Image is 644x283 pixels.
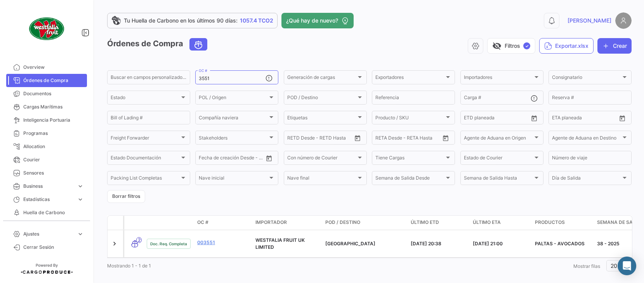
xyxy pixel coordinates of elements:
span: Generación de cargas [287,76,356,81]
button: Open calendar [528,112,540,124]
span: 1057.4 TCO2 [240,17,273,24]
datatable-header-cell: Importador [252,216,322,230]
span: Órdenes de Compra [23,77,84,84]
span: Semana de Salida Hasta [464,176,533,182]
a: Cargas Marítimas [6,100,87,114]
img: client-50.png [27,9,66,48]
span: Mostrar filas [573,263,600,269]
input: Desde [287,136,301,141]
button: Open calendar [263,152,275,164]
span: Tiene Cargas [375,156,444,162]
span: POL / Origen [199,96,268,101]
a: Documentos [6,87,87,100]
span: Compañía naviera [199,116,268,122]
span: Estado Documentación [111,156,180,162]
span: Semana de Salida Desde [375,176,444,182]
a: 003551 [197,239,249,246]
span: Overview [23,64,84,71]
span: Importadores [464,76,533,81]
span: WESTFALIA FRUIT UK LIMITED [255,237,305,250]
span: Nave final [287,176,356,182]
datatable-header-cell: Productos [532,216,594,230]
span: expand_more [77,231,84,238]
span: Cargas Marítimas [23,103,84,110]
span: Sensores [23,169,84,176]
button: Borrar filtros [107,190,145,203]
input: Hasta [307,136,337,141]
button: Crear [597,38,632,54]
datatable-header-cell: Último ETD [408,216,470,230]
input: Hasta [395,136,425,141]
span: Último ETD [411,219,439,226]
span: Producto / SKU [375,116,444,122]
span: Nave inicial [199,176,268,182]
a: Sensores [6,166,87,180]
span: [PERSON_NAME] [568,17,611,24]
span: ¿Qué hay de nuevo? [286,17,338,24]
datatable-header-cell: Modo de Transporte [124,216,144,230]
button: visibility_offFiltros✓ [487,38,535,54]
span: Último ETA [473,219,501,226]
input: Desde [199,156,213,162]
span: Importador [255,219,287,226]
a: Huella de Carbono [6,206,87,219]
span: Semana de Salida [597,219,644,226]
a: Órdenes de Compra [6,74,87,87]
span: Exportadores [375,76,444,81]
input: Desde [464,116,478,122]
span: Inteligencia Portuaria [23,117,84,124]
span: Etiquetas [287,116,356,122]
datatable-header-cell: OC # [194,216,252,230]
span: POD / Destino [287,96,356,101]
datatable-header-cell: Estado Doc. [144,216,194,230]
span: Stakeholders [199,136,268,141]
span: Programas [23,130,84,137]
button: ¿Qué hay de nuevo? [281,13,354,28]
span: Tu Huella de Carbono en los últimos 90 días: [124,17,238,24]
span: Cerrar Sesión [23,244,84,251]
a: Inteligencia Portuaria [6,114,87,127]
span: Mostrando 1 - 1 de 1 [107,263,151,269]
div: [GEOGRAPHIC_DATA] [325,240,404,247]
span: visibility_off [492,41,502,51]
span: Packing List Completas [111,176,180,182]
input: Hasta [218,156,249,162]
span: [DATE] 21:00 [473,241,503,246]
span: Consignatario [552,76,621,81]
input: Hasta [571,116,602,122]
span: ✓ [523,42,530,49]
span: expand_more [77,183,84,190]
h3: Órdenes de Compra [107,38,210,51]
span: Courier [23,156,84,163]
span: [DATE] 20:38 [411,241,441,246]
span: Estadísticas [23,196,74,203]
span: Allocation [23,143,84,150]
span: Huella de Carbono [23,209,84,216]
a: Tu Huella de Carbono en los últimos 90 días:1057.4 TCO2 [107,13,278,28]
span: Estado [111,96,180,101]
span: POD / Destino [325,219,360,226]
a: Expand/Collapse Row [111,240,118,248]
span: PALTAS - AVOCADOS [535,241,585,246]
a: Allocation [6,140,87,153]
input: Hasta [483,116,514,122]
span: Estado de Courier [464,156,533,162]
span: Día de Salida [552,176,621,182]
button: Open calendar [440,132,451,144]
span: 2 [136,237,142,243]
span: Con número de Courier [287,156,356,162]
a: Overview [6,61,87,74]
span: expand_more [77,196,84,203]
span: Freight Forwarder [111,136,180,141]
button: Ocean [190,38,207,50]
span: Documentos [23,90,84,97]
span: Business [23,183,74,190]
input: Desde [552,116,566,122]
datatable-header-cell: POD / Destino [322,216,408,230]
span: Ajustes [23,231,74,238]
span: Agente de Aduana en Destino [552,136,621,141]
span: Agente de Aduana en Origen [464,136,533,141]
span: 20 [611,262,617,269]
div: Abrir Intercom Messenger [618,257,636,275]
button: Exportar.xlsx [539,38,594,54]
